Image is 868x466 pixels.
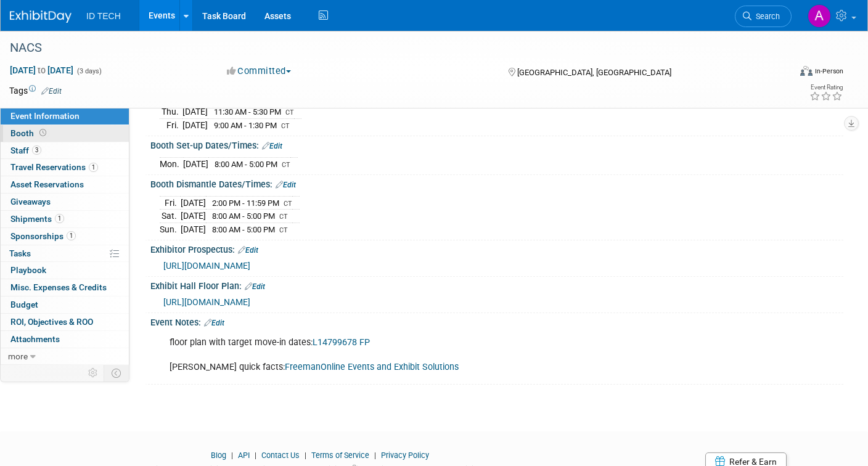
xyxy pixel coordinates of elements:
a: [URL][DOMAIN_NAME] [163,261,250,271]
a: Giveaways [1,194,129,210]
div: v 4.0.25 [35,20,60,30]
a: Contact Us [261,451,300,460]
a: Travel Reservations1 [1,159,129,176]
span: Playbook [10,265,46,275]
span: 9:00 AM - 1:30 PM [214,121,277,130]
div: Event Format [720,64,844,83]
a: Sponsorships1 [1,228,129,245]
td: Mon. [160,157,183,170]
div: NACS [6,37,772,59]
div: Domain: [DOMAIN_NAME] [32,32,136,42]
img: website_grey.svg [20,32,30,42]
a: Blog [211,451,226,460]
td: Sun. [160,223,181,235]
span: Giveaways [10,197,51,206]
img: Format-Inperson.png [800,66,813,76]
span: 1 [55,214,64,223]
td: Fri. [160,196,181,210]
span: Search [751,12,780,21]
span: 11:30 AM - 5:30 PM [214,107,281,116]
div: In-Person [814,67,843,76]
span: to [36,65,47,75]
span: Tasks [9,248,31,258]
span: CT [281,122,290,130]
div: Event Rating [809,84,843,91]
td: Personalize Event Tab Strip [83,365,104,381]
span: CT [285,108,294,116]
span: 8:00 AM - 5:00 PM [212,211,275,221]
a: Budget [1,296,129,313]
a: Edit [245,282,265,291]
span: CT [284,200,292,208]
span: Booth [10,128,49,138]
a: Edit [262,142,282,150]
a: Shipments1 [1,211,129,227]
span: Travel Reservations [10,162,98,172]
span: | [371,451,379,460]
button: Committed [223,65,296,78]
span: Sponsorships [10,231,76,241]
span: CT [282,161,290,169]
a: [URL][DOMAIN_NAME] [163,297,250,307]
div: Domain Overview [47,73,110,81]
div: Exhibitor Prospectus: [150,240,843,256]
td: [DATE] [183,157,208,170]
span: 3 [32,145,41,155]
td: [DATE] [182,105,208,119]
a: Event Information [1,108,129,125]
span: | [252,451,260,460]
td: Tags [9,84,62,97]
td: [DATE] [181,223,206,235]
span: ROI, Objectives & ROO [10,317,93,327]
td: [DATE] [181,196,206,210]
div: Keywords by Traffic [136,73,208,81]
span: CT [279,213,288,221]
span: Attachments [10,334,60,344]
span: 2:00 PM - 11:59 PM [212,198,279,208]
div: Event Notes: [150,313,843,329]
span: 1 [89,163,98,172]
span: | [301,451,309,460]
img: tab_domain_overview_orange.svg [33,72,43,81]
div: Booth Set-up Dates/Times: [150,136,843,152]
a: Edit [41,87,62,96]
span: Staff [10,145,41,155]
a: Booth [1,125,129,142]
span: 1 [67,231,76,240]
span: ID TECH [86,11,121,21]
img: logo_orange.svg [20,20,30,30]
a: API [238,451,250,460]
span: (3 days) [76,67,102,75]
span: more [8,351,28,361]
a: L14799678 FP [313,337,370,348]
span: CT [279,226,288,234]
a: Attachments [1,331,129,348]
span: | [228,451,236,460]
span: [GEOGRAPHIC_DATA], [GEOGRAPHIC_DATA] [517,68,671,77]
img: ExhibitDay [10,10,72,23]
a: Terms of Service [311,451,369,460]
a: Search [735,6,792,27]
td: Thu. [160,105,182,119]
img: Aileen Sun [808,4,831,28]
a: Staff3 [1,142,129,159]
span: Shipments [10,214,64,224]
td: [DATE] [182,118,208,131]
td: [DATE] [181,210,206,223]
a: Edit [276,181,296,189]
span: 8:00 AM - 5:00 PM [215,160,277,169]
span: Misc. Expenses & Credits [10,282,107,292]
a: FreemanOnline Events and Exhibit Solutions [285,362,459,372]
a: Tasks [1,245,129,262]
td: Toggle Event Tabs [104,365,129,381]
td: Sat. [160,210,181,223]
div: floor plan with target move-in dates: [PERSON_NAME] quick facts: [161,330,709,380]
span: Booth not reserved yet [37,128,49,137]
a: Asset Reservations [1,176,129,193]
span: Budget [10,300,38,309]
a: Edit [238,246,258,255]
a: more [1,348,129,365]
span: Event Information [10,111,80,121]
